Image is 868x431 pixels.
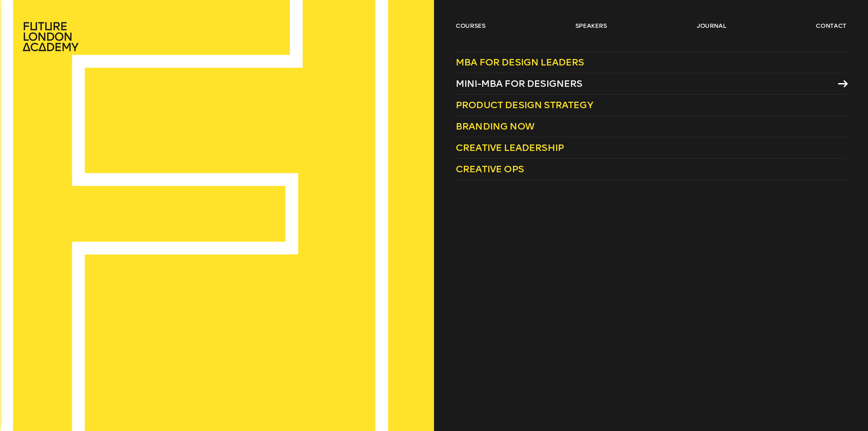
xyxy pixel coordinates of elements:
[456,137,846,159] a: Creative Leadership
[456,78,583,89] span: Mini-MBA for Designers
[575,22,607,30] a: speakers
[456,121,534,132] span: Branding Now
[456,57,584,68] span: MBA for Design Leaders
[456,99,593,111] span: Product Design Strategy
[816,22,846,30] a: contact
[456,22,486,30] a: courses
[456,163,524,175] span: Creative Ops
[456,142,564,153] span: Creative Leadership
[456,73,846,95] a: Mini-MBA for Designers
[697,22,726,30] a: journal
[456,116,846,137] a: Branding Now
[456,159,846,180] a: Creative Ops
[456,95,846,116] a: Product Design Strategy
[456,52,846,73] a: MBA for Design Leaders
